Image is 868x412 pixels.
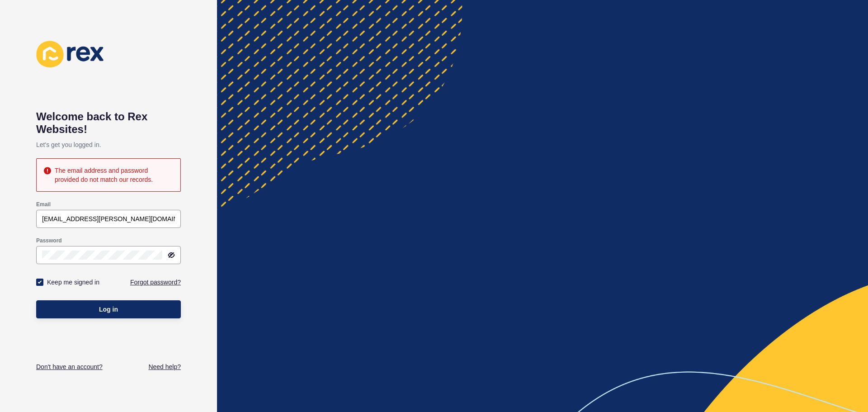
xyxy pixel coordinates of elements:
a: Need help? [148,362,181,371]
div: The email address and password provided do not match our records. [55,166,173,184]
span: Log in [99,305,118,314]
label: Keep me signed in [47,278,99,287]
button: Log in [36,300,181,318]
p: Let's get you logged in. [36,136,181,154]
input: e.g. name@company.com [42,214,175,223]
a: Don't have an account? [36,362,103,371]
a: Forgot password? [130,278,181,287]
label: Email [36,201,51,208]
h1: Welcome back to Rex Websites! [36,110,181,136]
label: Password [36,237,62,244]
